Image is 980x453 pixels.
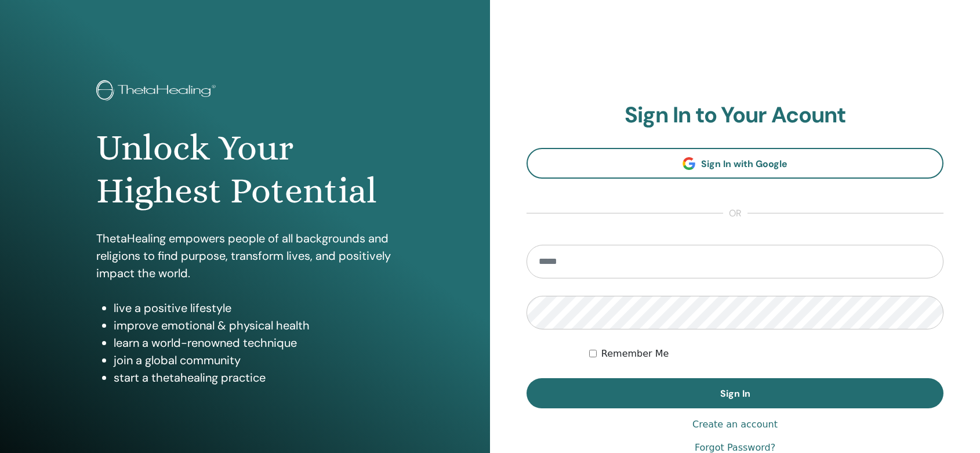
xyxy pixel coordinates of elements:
[601,347,669,361] label: Remember Me
[692,418,778,432] a: Create an account
[114,351,394,369] li: join a global community
[720,387,750,400] span: Sign In
[114,317,394,334] li: improve emotional & physical health
[723,206,747,220] span: or
[527,378,943,408] button: Sign In
[701,158,787,170] span: Sign In with Google
[527,102,943,129] h2: Sign In to Your Acount
[527,148,943,179] a: Sign In with Google
[114,369,394,386] li: start a thetahealing practice
[96,126,394,213] h1: Unlock Your Highest Potential
[96,230,394,282] p: ThetaHealing empowers people of all backgrounds and religions to find purpose, transform lives, a...
[114,334,394,351] li: learn a world-renowned technique
[589,347,943,361] div: Keep me authenticated indefinitely or until I manually logout
[114,299,394,317] li: live a positive lifestyle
